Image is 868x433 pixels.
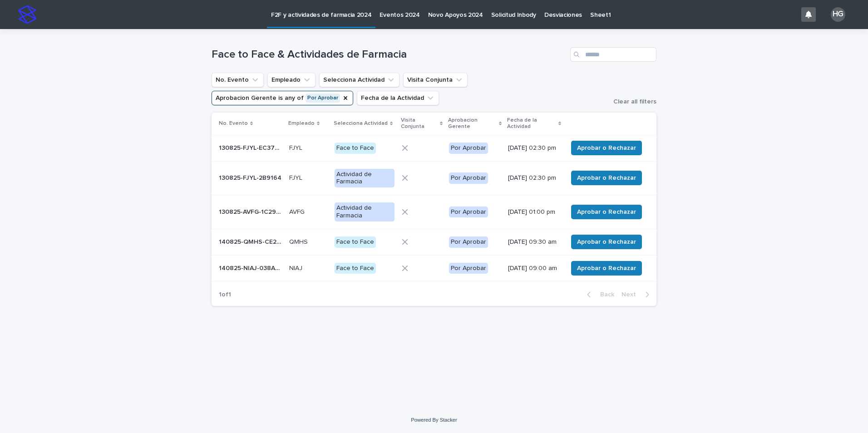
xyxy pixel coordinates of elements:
[289,172,304,182] p: FJYL
[219,236,284,246] p: 140825-QMHS-CE2BC3
[449,172,488,184] div: Por Aprobar
[219,118,248,128] p: No. Evento
[595,291,614,298] span: Back
[212,229,656,255] tr: 140825-QMHS-CE2BC3140825-QMHS-CE2BC3 QMHSQMHS Face to FacePor Aprobar[DATE] 09:30 amAprobar o Rec...
[449,207,488,218] div: Por Aprobar
[449,236,488,248] div: Por Aprobar
[449,263,488,274] div: Por Aprobar
[335,169,395,188] div: Actividad de Farmacia
[577,143,636,153] span: Aprobar o Rechazar
[508,174,560,182] p: [DATE] 02:30 pm
[212,195,656,229] tr: 130825-AVFG-1C2929130825-AVFG-1C2929 AVFGAVFG Actividad de FarmaciaPor Aprobar[DATE] 01:00 pmApro...
[403,73,468,87] button: Visita Conjunta
[335,143,376,154] div: Face to Face
[319,73,399,87] button: Selecciona Actividad
[289,143,304,152] p: FJYL
[507,115,556,132] p: Fecha de la Actividad
[606,98,656,105] button: Clear all filters
[580,290,618,299] button: Back
[618,290,656,299] button: Next
[508,144,560,152] p: [DATE] 02:30 pm
[335,236,376,248] div: Face to Face
[289,207,306,216] p: AVFG
[219,172,283,182] p: 130825-FJYL-2B9164
[508,208,560,216] p: [DATE] 01:00 pm
[613,98,656,105] span: Clear all filters
[401,115,437,132] p: Visita Conjunta
[219,143,284,152] p: 130825-FJYL-EC37FE
[288,118,315,128] p: Empleado
[577,237,636,246] span: Aprobar o Rechazar
[508,265,560,272] p: [DATE] 09:00 am
[289,236,310,246] p: QMHS
[212,73,264,87] button: No. Evento
[571,171,642,185] button: Aprobar o Rechazar
[571,141,642,155] button: Aprobar o Rechazar
[212,284,238,306] p: 1 of 1
[621,291,641,298] span: Next
[335,263,376,274] div: Face to Face
[18,5,36,24] img: stacker-logo-s-only.png
[577,207,636,216] span: Aprobar o Rechazar
[267,73,316,87] button: Empleado
[571,261,642,276] button: Aprobar o Rechazar
[335,202,395,221] div: Actividad de Farmacia
[571,235,642,249] button: Aprobar o Rechazar
[212,161,656,195] tr: 130825-FJYL-2B9164130825-FJYL-2B9164 FJYLFJYL Actividad de FarmaciaPor Aprobar[DATE] 02:30 pmApro...
[334,118,388,128] p: Selecciona Actividad
[212,91,353,105] button: Aprobacion Gerente
[212,255,656,281] tr: 140825-NIAJ-038A52140825-NIAJ-038A52 NIAJNIAJ Face to FacePor Aprobar[DATE] 09:00 amAprobar o Rec...
[219,207,284,216] p: 130825-AVFG-1C2929
[577,173,636,182] span: Aprobar o Rechazar
[357,91,439,105] button: Fecha de la Actividad
[570,47,656,62] input: Search
[831,7,845,22] div: HG
[212,135,656,161] tr: 130825-FJYL-EC37FE130825-FJYL-EC37FE FJYLFJYL Face to FacePor Aprobar[DATE] 02:30 pmAprobar o Rec...
[577,264,636,273] span: Aprobar o Rechazar
[212,48,567,61] h1: Face to Face & Actividades de Farmacia
[411,417,457,423] a: Powered By Stacker
[289,263,304,272] p: NIAJ
[571,205,642,219] button: Aprobar o Rechazar
[448,115,497,132] p: Aprobacion Gerente
[449,143,488,154] div: Por Aprobar
[219,263,284,272] p: 140825-NIAJ-038A52
[508,238,560,246] p: [DATE] 09:30 am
